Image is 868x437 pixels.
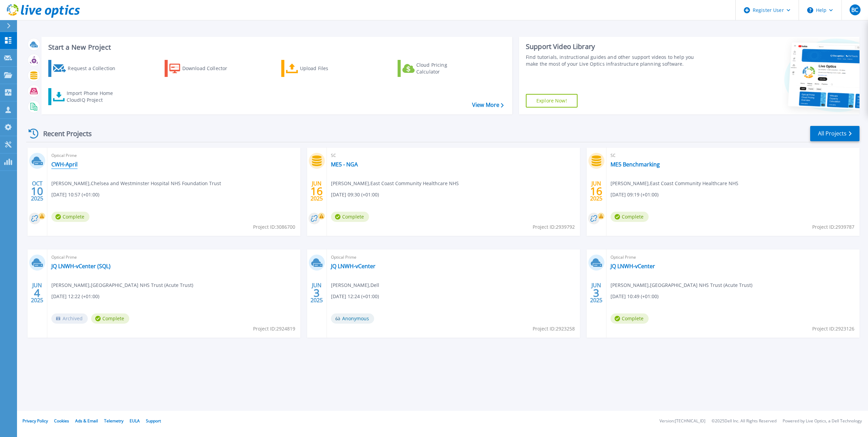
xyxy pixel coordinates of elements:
[253,223,295,231] span: Project ID: 3086700
[91,313,129,324] span: Complete
[611,293,658,300] span: [DATE] 10:49 (+01:00)
[51,254,296,261] span: Optical Prime
[48,60,124,77] a: Request a Collection
[253,325,295,333] span: Project ID: 2924819
[310,280,323,305] div: JUN 2025
[331,293,379,300] span: [DATE] 12:24 (+01:00)
[851,7,858,13] span: BC
[54,418,69,424] a: Cookies
[331,180,459,187] span: [PERSON_NAME] , East Coast Community Healthcare NHS
[331,161,358,168] a: ME5 - NGA
[331,152,576,159] span: SC
[31,188,43,194] span: 10
[300,62,354,75] div: Upload Files
[281,60,357,77] a: Upload Files
[611,191,658,198] span: [DATE] 09:19 (+01:00)
[34,290,40,296] span: 4
[51,281,193,289] span: [PERSON_NAME] , [GEOGRAPHIC_DATA] NHS Trust (Acute Trust)
[526,54,702,67] div: Find tutorials, instructional guides and other support videos to help you make the most of your L...
[331,281,379,289] span: [PERSON_NAME] , Dell
[660,419,705,423] li: Version: [TECHNICAL_ID]
[26,125,101,142] div: Recent Projects
[416,62,471,75] div: Cloud Pricing Calculator
[593,290,599,296] span: 3
[398,60,473,77] a: Cloud Pricing Calculator
[526,42,702,51] div: Support Video Library
[310,179,323,204] div: JUN 2025
[68,62,122,75] div: Request a Collection
[51,313,88,324] span: Archived
[712,419,777,423] li: © 2025 Dell Inc. All Rights Reserved
[611,254,855,261] span: Optical Prime
[51,263,111,270] a: JQ LNWH-vCenter (SQL)
[146,418,161,424] a: Support
[104,418,123,424] a: Telemetry
[51,152,296,159] span: Optical Prime
[331,263,375,270] a: JQ LNWH-vCenter
[611,281,752,289] span: [PERSON_NAME] , [GEOGRAPHIC_DATA] NHS Trust (Acute Trust)
[611,161,660,168] a: ME5 Benchmarking
[314,290,320,296] span: 3
[22,418,48,424] a: Privacy Policy
[331,191,379,198] span: [DATE] 09:30 (+01:00)
[130,418,140,424] a: EULA
[51,212,89,222] span: Complete
[810,126,859,141] a: All Projects
[331,212,369,222] span: Complete
[783,419,862,423] li: Powered by Live Optics, a Dell Technology
[590,280,603,305] div: JUN 2025
[51,293,99,300] span: [DATE] 12:22 (+01:00)
[590,188,602,194] span: 16
[48,44,503,51] h3: Start a New Project
[67,90,120,103] div: Import Phone Home CloudIQ Project
[611,313,649,324] span: Complete
[533,325,575,333] span: Project ID: 2923258
[311,188,323,194] span: 16
[590,179,603,204] div: JUN 2025
[472,102,504,108] a: View More
[75,418,98,424] a: Ads & Email
[31,179,44,204] div: OCT 2025
[526,94,578,108] a: Explore Now!
[611,152,855,159] span: SC
[182,62,237,75] div: Download Collector
[533,223,575,231] span: Project ID: 2939792
[611,263,655,270] a: JQ LNWH-vCenter
[331,254,576,261] span: Optical Prime
[165,60,240,77] a: Download Collector
[812,325,854,333] span: Project ID: 2923126
[51,161,78,168] a: CWH-April
[51,191,99,198] span: [DATE] 10:57 (+01:00)
[51,180,221,187] span: [PERSON_NAME] , Chelsea and Westminster Hospital NHS Foundation Trust
[331,313,374,324] span: Anonymous
[611,212,649,222] span: Complete
[611,180,738,187] span: [PERSON_NAME] , East Coast Community Healthcare NHS
[31,280,44,305] div: JUN 2025
[812,223,854,231] span: Project ID: 2939787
